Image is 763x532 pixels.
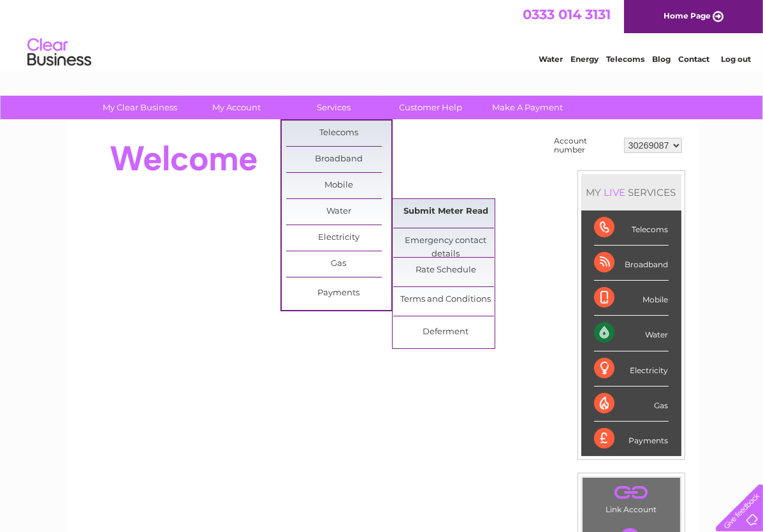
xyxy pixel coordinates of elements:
a: Submit Meter Read [393,199,498,225]
a: Contact [678,54,709,64]
a: Customer Help [378,96,483,119]
div: Gas [594,387,669,422]
a: My Account [184,96,289,119]
div: LIVE [602,186,629,198]
div: Telecoms [594,211,669,246]
div: Mobile [594,281,669,316]
a: Blog [652,54,671,64]
a: Electricity [286,225,391,251]
a: 0333 014 3131 [523,6,611,22]
td: Link Account [582,477,681,517]
a: Water [286,199,391,225]
a: Services [281,96,386,119]
a: Rate Schedule [393,258,498,283]
a: Deferment [393,320,498,345]
div: Water [594,316,669,351]
a: Mobile [286,173,391,198]
div: Electricity [594,351,669,387]
a: Payments [286,281,391,306]
img: logo.png [27,33,92,72]
a: . [586,481,677,503]
a: Broadband [286,147,391,172]
a: Emergency contact details [393,228,498,254]
a: My Clear Business [87,96,193,119]
div: Broadband [594,246,669,281]
div: Clear Business is a trading name of Verastar Limited (registered in [GEOGRAPHIC_DATA] No. 3667643... [81,7,683,62]
div: MY SERVICES [581,174,681,211]
a: Log out [721,54,751,64]
a: Energy [570,54,599,64]
a: Water [539,54,563,64]
a: Telecoms [606,54,644,64]
td: Account number [551,133,621,158]
div: Payments [594,422,669,456]
a: Gas [286,251,391,277]
a: Make A Payment [475,96,580,119]
a: Terms and Conditions [393,287,498,313]
a: Telecoms [286,121,391,146]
